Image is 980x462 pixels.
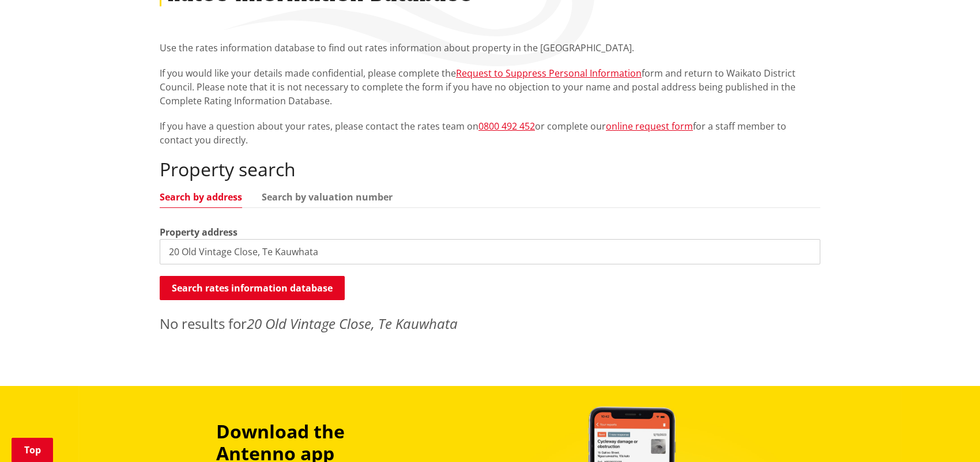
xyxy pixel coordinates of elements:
[12,438,53,462] a: Top
[160,192,242,202] a: Search by address
[160,313,820,334] p: No results for
[160,239,820,264] input: e.g. Duke Street NGARUAWAHIA
[160,66,820,108] p: If you would like your details made confidential, please complete the form and return to Waikato ...
[247,314,458,333] em: 20 Old Vintage Close, Te Kauwhata
[606,120,693,132] a: online request form
[160,119,820,147] p: If you have a question about your rates, please contact the rates team on or complete our for a s...
[927,414,968,455] iframe: Messenger Launcher
[478,120,535,132] a: 0800 492 452
[262,192,393,202] a: Search by valuation number
[160,41,820,55] p: Use the rates information database to find out rates information about property in the [GEOGRAPHI...
[160,276,345,300] button: Search rates information database
[160,158,820,180] h2: Property search
[160,225,238,239] label: Property address
[456,67,642,79] a: Request to Suppress Personal Information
